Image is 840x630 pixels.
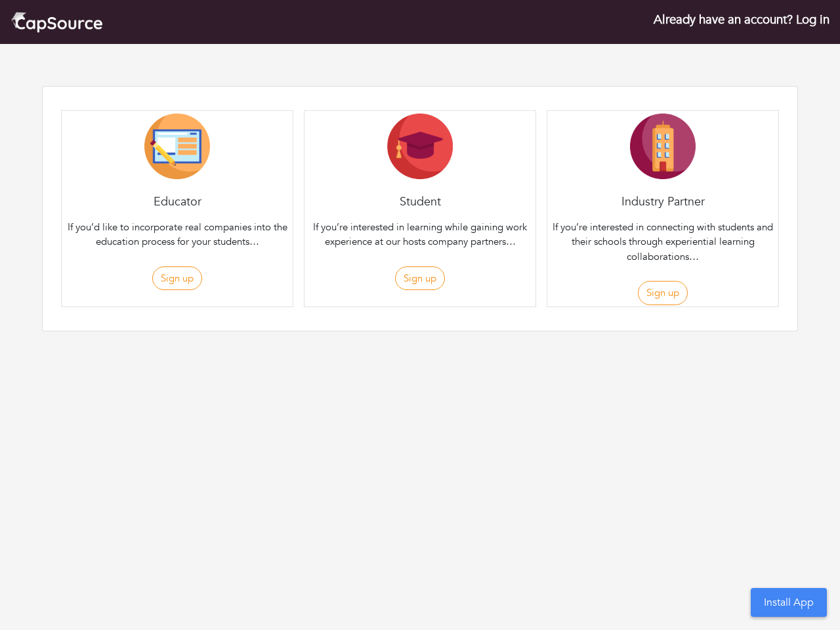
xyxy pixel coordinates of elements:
[395,266,445,291] button: Sign up
[550,220,776,264] p: If you’re interested in connecting with students and their schools through experiential learning ...
[638,281,688,305] button: Sign up
[387,114,453,179] img: Student-Icon-6b6867cbad302adf8029cb3ecf392088beec6a544309a027beb5b4b4576828a8.png
[751,588,827,617] button: Install App
[152,266,202,291] button: Sign up
[630,114,696,179] img: Company-Icon-7f8a26afd1715722aa5ae9dc11300c11ceeb4d32eda0db0d61c21d11b95ecac6.png
[307,220,533,249] p: If you’re interested in learning while gaining work experience at our hosts company partners…
[10,10,103,33] img: cap_logo.png
[64,220,290,249] p: If you’d like to incorporate real companies into the education process for your students…
[144,114,210,179] img: Educator-Icon-31d5a1e457ca3f5474c6b92ab10a5d5101c9f8fbafba7b88091835f1a8db102f.png
[654,11,829,28] a: Already have an account? Log in
[62,195,293,209] h4: Educator
[304,195,535,209] h4: Student
[547,195,778,209] h4: Industry Partner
